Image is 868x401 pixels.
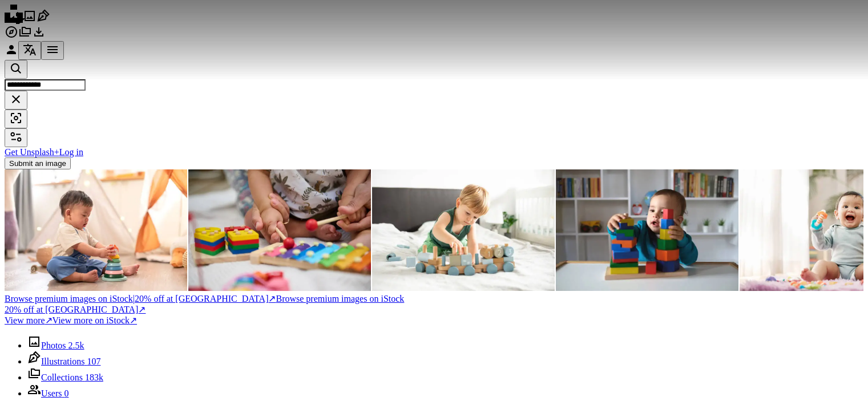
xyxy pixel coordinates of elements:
[5,31,18,40] a: Explore
[18,41,41,60] button: Language
[27,388,68,398] a: Users 0
[68,341,84,350] span: 2.5k
[556,169,738,291] img: New boy playing with multi colored wooden block toys
[5,60,863,128] form: Find visuals sitewide
[27,357,100,366] a: Illustrations 107
[5,110,27,128] button: Visual search
[23,15,37,25] a: Photos
[5,315,137,325] a: View more↗View more on iStock↗
[5,294,276,303] span: 20% off at [GEOGRAPHIC_DATA] ↗
[27,341,84,350] a: Photos 2.5k
[5,15,23,25] a: Home — Unsplash
[37,15,50,25] a: Illustrations
[41,41,64,60] button: Menu
[5,48,18,58] a: Log in / Sign up
[5,315,53,325] span: View more ↗
[5,91,27,110] button: Clear
[32,31,46,40] a: Download History
[85,372,103,382] span: 183k
[5,157,71,169] button: Submit an image
[5,293,863,315] a: Browse premium images on iStock|20% off at [GEOGRAPHIC_DATA]↗Browse premium images on iStock20% o...
[18,31,32,40] a: Collections
[5,294,135,303] span: Browse premium images on iStock |
[372,169,555,291] img: Cute little boy is playing with a toy train at home.
[5,60,27,79] button: Search Unsplash
[87,357,100,366] span: 107
[188,169,371,291] img: Parent and child playing with colorful educational toys
[64,388,68,398] span: 0
[5,294,404,314] span: Browse premium images on iStock 20% off at [GEOGRAPHIC_DATA] ↗
[27,372,103,382] a: Collections 183k
[53,315,137,325] span: View more on iStock ↗
[5,128,27,147] button: Filters
[5,169,187,291] img: Happiness cutre asian boy 8-12 month playing sit relax and play wooden stack ring balance pratice...
[59,147,83,157] a: Log in
[5,147,59,157] a: Get Unsplash+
